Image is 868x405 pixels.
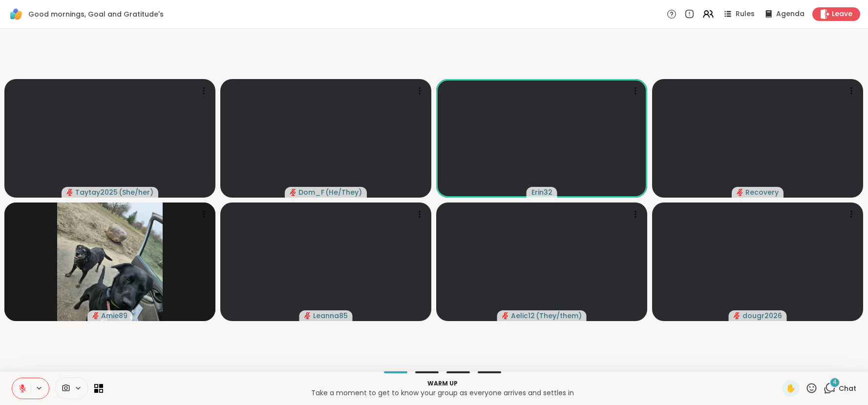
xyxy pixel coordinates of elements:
span: Chat [839,384,856,393]
img: ShareWell Logomark [8,6,24,22]
span: Leave [832,9,852,19]
span: Recovery [745,187,779,197]
p: Take a moment to get to know your group as everyone arrives and settles in [109,388,776,398]
span: Amie89 [101,311,127,321]
p: Warm up [109,379,776,388]
span: audio-muted [304,312,311,319]
span: dougr2026 [742,311,782,321]
span: ( He/They ) [325,187,362,197]
span: ( She/her ) [119,187,153,197]
span: Leanna85 [313,311,348,321]
span: audio-muted [502,312,509,319]
img: Amie89 [57,202,163,321]
span: Good mornings, Goal and Gratitude's [28,9,164,19]
span: Agenda [776,9,804,19]
span: ✋ [786,383,796,394]
span: ( They/them ) [536,311,582,321]
span: audio-muted [734,312,741,319]
span: audio-muted [92,312,99,319]
span: Dom_F [298,187,324,197]
span: 4 [833,378,837,386]
span: audio-muted [66,189,73,196]
span: audio-muted [737,189,743,196]
span: Taytay2025 [75,187,118,197]
span: Aelic12 [511,311,535,321]
span: audio-muted [290,189,296,196]
span: Erin32 [531,187,552,197]
span: Rules [736,9,755,19]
